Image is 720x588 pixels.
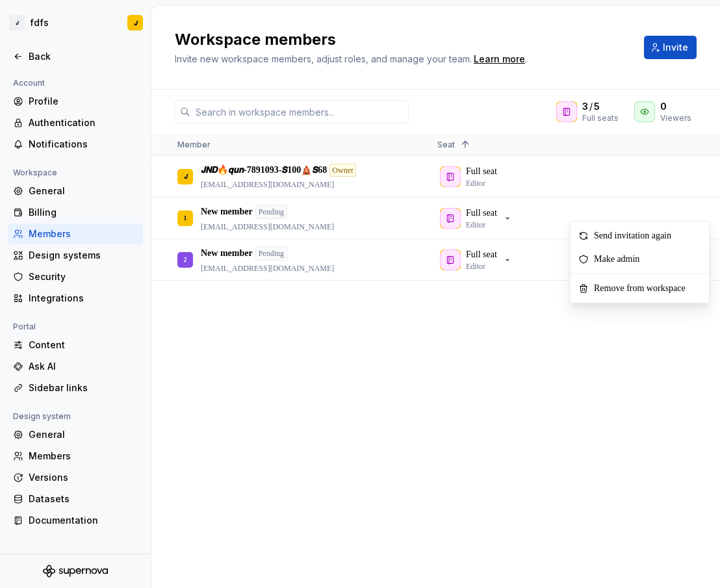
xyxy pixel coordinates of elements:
div: Integrations [29,292,138,305]
div: Security [29,270,138,283]
span: Make admin [589,248,650,271]
a: Members [8,446,143,467]
div: Context Menu [570,221,710,303]
div: 𝙅 [184,164,187,189]
div: Billing [29,206,138,219]
a: Authentication [8,112,143,133]
span: Member [177,140,211,149]
div: Design system [8,409,76,424]
span: Remove from workspace [589,277,696,300]
div: Authentication [29,116,138,129]
p: New member [201,205,253,218]
div: fdfs [30,16,49,29]
div: Profile [29,95,138,108]
div: Datasets [29,492,138,505]
div: Viewers [660,113,691,123]
div: Members [29,450,138,463]
div: General [29,428,138,441]
a: Integrations [8,288,143,309]
p: Editor [466,220,485,230]
span: . [472,55,527,64]
a: Profile [8,91,143,112]
a: General [8,181,143,201]
span: Seat [437,140,455,149]
div: Account [8,75,50,91]
p: [EMAIL_ADDRESS][DOMAIN_NAME] [201,222,334,232]
a: Documentation [8,510,143,531]
span: Send invitation again [589,224,682,248]
p: Full seat [466,207,497,220]
a: Members [8,224,143,244]
a: Back [8,46,143,67]
div: 1 [184,205,187,231]
div: Content [29,339,138,352]
span: Invite new workspace members, adjust roles, and manage your team. [175,53,472,64]
span: Invite [663,41,688,54]
div: 𝙅 [134,18,137,28]
svg: Supernova Logo [43,565,108,578]
button: 𝙅fdfs𝙅 [3,8,148,37]
p: New member [201,247,253,260]
a: Learn more [474,53,525,66]
p: [EMAIL_ADDRESS][DOMAIN_NAME] [201,179,374,190]
h2: Workspace members [175,29,527,50]
span: 3 [582,100,588,113]
div: General [29,185,138,198]
div: Portal [8,319,41,335]
p: Full seat [466,248,497,261]
a: Billing [8,202,143,223]
input: Search in workspace members... [190,100,409,123]
a: Ask AI [8,356,143,377]
span: 0 [660,100,667,113]
span: 5 [594,100,600,113]
div: Full seats [582,113,619,123]
div: Versions [29,471,138,484]
div: Notifications [29,138,138,151]
div: Back [29,50,138,63]
div: Pending [255,246,287,261]
div: Pending [255,205,287,219]
div: Members [29,227,138,240]
a: Design systems [8,245,143,266]
div: Sidebar links [29,381,138,394]
p: 𝙅𝙉𝘿🔥𝙦𝙪𝙣-7891093-𝙎100🛕𝙎68 [201,164,327,177]
button: Full seatEditor [437,247,518,273]
div: Documentation [29,514,138,527]
div: Workspace [8,165,62,181]
div: 2 [184,247,187,272]
div: Ask AI [29,360,138,373]
div: / [582,100,619,113]
div: 𝙅 [9,15,25,31]
p: Editor [466,261,485,272]
a: General [8,424,143,445]
a: Versions [8,467,143,488]
a: Datasets [8,489,143,509]
p: [EMAIL_ADDRESS][DOMAIN_NAME] [201,263,334,274]
button: Invite [644,36,697,59]
button: Full seatEditor [437,205,518,231]
a: Notifications [8,134,143,155]
a: Sidebar links [8,377,143,398]
a: Content [8,335,143,355]
a: Security [8,266,143,287]
div: Design systems [29,249,138,262]
div: Owner [329,164,356,177]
